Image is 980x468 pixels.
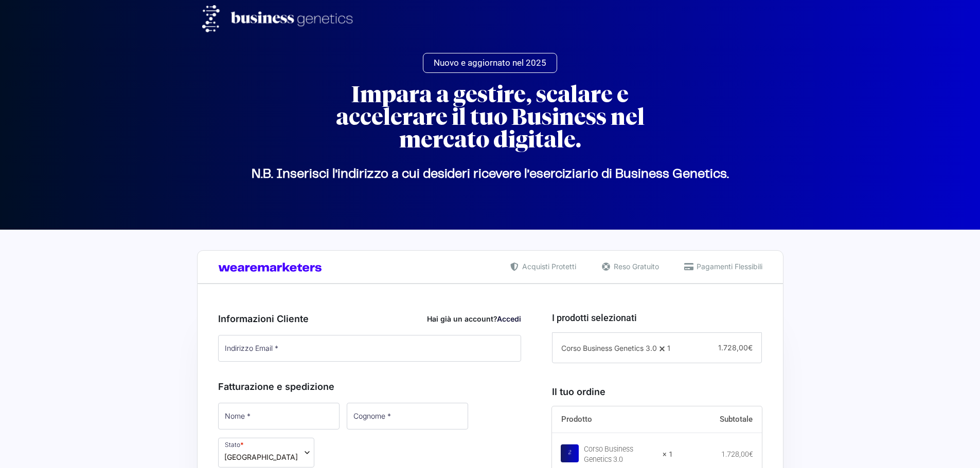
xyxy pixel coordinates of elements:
h3: Il tuo ordine [552,385,762,399]
strong: × 1 [663,450,673,460]
h3: Informazioni Cliente [218,312,522,326]
span: € [748,343,753,352]
img: Corso Business Genetics 3.0 [561,444,579,462]
h3: Fatturazione e spedizione [218,380,522,394]
th: Subtotale [673,406,762,433]
span: 1.728,00 [718,343,753,352]
span: Acquisti Protetti [520,261,576,272]
a: Nuovo e aggiornato nel 2025 [423,53,557,73]
h2: Impara a gestire, scalare e accelerare il tuo Business nel mercato digitale. [305,83,675,151]
span: Reso Gratuito [611,261,659,272]
span: 1 [667,344,670,352]
th: Prodotto [552,406,673,433]
a: Accedi [497,314,521,323]
span: Pagamenti Flessibili [694,261,762,272]
input: Nome * [218,403,340,429]
div: Corso Business Genetics 3.0 [584,444,656,465]
span: Stato [218,438,314,467]
input: Indirizzo Email * [218,335,522,362]
span: € [749,450,753,458]
p: N.B. Inserisci l’indirizzo a cui desideri ricevere l’eserciziario di Business Genetics. [202,174,778,175]
span: Corso Business Genetics 3.0 [561,344,657,352]
h3: I prodotti selezionati [552,311,762,325]
span: Nuovo e aggiornato nel 2025 [434,59,546,67]
div: Hai già un account? [427,313,521,324]
bdi: 1.728,00 [721,450,753,458]
span: Italia [224,452,298,462]
input: Cognome * [347,403,468,429]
